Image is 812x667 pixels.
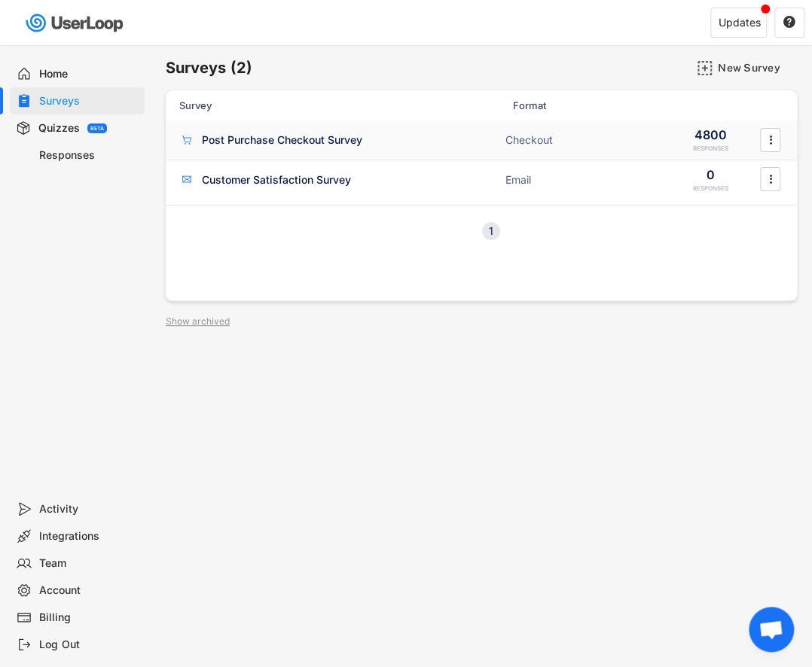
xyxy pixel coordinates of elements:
[23,8,129,38] img: userloop-logo-01.svg
[513,99,664,112] div: Format
[719,17,761,28] div: Updates
[39,583,139,598] div: Account
[166,58,252,78] h6: Surveys (2)
[39,529,139,544] div: Integrations
[718,61,793,75] div: New Survey
[39,638,139,652] div: Log Out
[783,15,795,29] text: 
[749,607,794,652] div: Open chat
[39,94,139,108] div: Surveys
[38,121,80,136] div: Quizzes
[763,168,778,190] button: 
[202,172,351,187] div: Customer Satisfaction Survey
[39,611,139,625] div: Billing
[763,129,778,151] button: 
[783,16,796,29] button: 
[694,126,727,143] div: 4800
[482,226,500,236] div: 1
[39,67,139,81] div: Home
[166,317,230,326] div: Show archived
[707,166,715,183] div: 0
[202,132,362,148] div: Post Purchase Checkout Survey
[769,132,772,148] text: 
[769,172,772,187] text: 
[697,60,713,76] img: AddMajor.svg
[505,172,656,187] div: Email
[693,145,728,153] div: RESPONSES
[39,502,139,516] div: Activity
[505,132,656,148] div: Checkout
[179,99,504,112] div: Survey
[693,184,728,193] div: RESPONSES
[90,126,104,131] div: BETA
[39,556,139,571] div: Team
[39,148,139,163] div: Responses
